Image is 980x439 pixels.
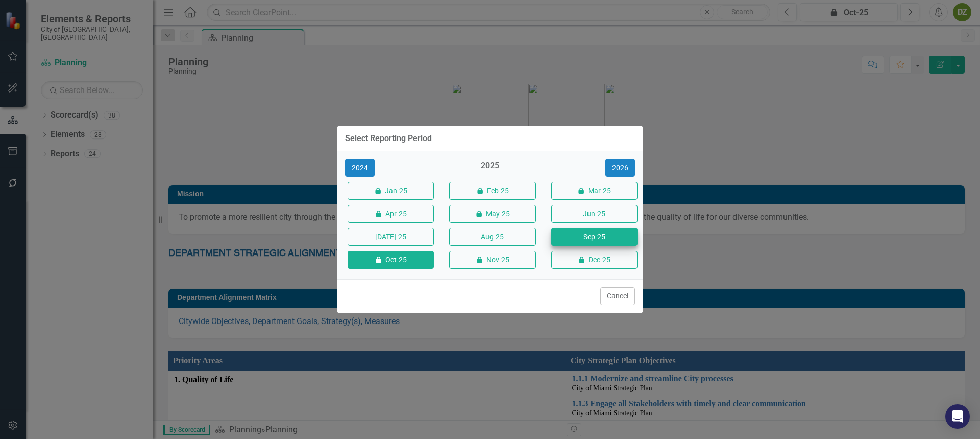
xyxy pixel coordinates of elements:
button: Apr-25 [348,205,434,223]
div: Open Intercom Messenger [945,404,970,429]
button: Aug-25 [449,228,535,246]
button: Oct-25 [348,251,434,269]
button: May-25 [449,205,535,223]
div: Select Reporting Period [345,134,432,143]
button: Mar-25 [551,182,638,200]
button: Sep-25 [551,228,638,246]
button: [DATE]-25 [348,228,434,246]
button: Jan-25 [348,182,434,200]
button: Dec-25 [551,251,638,269]
button: 2024 [345,159,375,177]
button: Feb-25 [449,182,535,200]
div: 2025 [447,160,533,177]
button: Jun-25 [551,205,638,223]
button: 2026 [605,159,635,177]
button: Nov-25 [449,251,535,269]
button: Cancel [600,287,635,305]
